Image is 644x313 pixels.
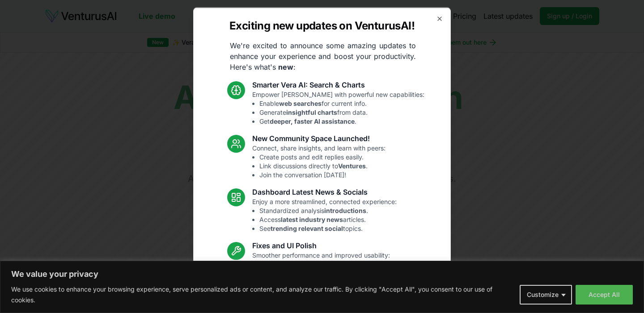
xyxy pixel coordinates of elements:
[259,259,390,268] li: Resolved Vera chart loading issue.
[278,62,293,71] strong: new
[252,197,397,233] p: Enjoy a more streamlined, connected experience:
[259,206,397,215] li: Standardized analysis .
[259,117,424,125] li: Get .
[259,108,424,117] li: Generate from data.
[259,170,386,179] li: Join the conversation [DATE]!
[286,108,337,116] strong: insightful charts
[259,152,386,161] li: Create posts and edit replies easily.
[223,40,423,72] p: We're excited to announce some amazing updates to enhance your experience and boost your producti...
[252,240,390,250] h3: Fixes and UI Polish
[229,18,415,33] h2: Exciting new updates on VenturusAI!
[252,186,397,197] h3: Dashboard Latest News & Socials
[252,90,424,125] p: Empower [PERSON_NAME] with powerful new capabilities:
[259,277,390,286] li: Enhanced overall UI consistency.
[252,250,390,286] p: Smoother performance and improved usability:
[324,206,366,214] strong: introductions
[259,161,386,170] li: Link discussions directly to .
[338,162,366,169] strong: Ventures
[259,99,424,108] li: Enable for current info.
[270,117,355,125] strong: deeper, faster AI assistance
[252,133,386,143] h3: New Community Space Launched!
[259,215,397,224] li: Access articles.
[271,224,343,232] strong: trending relevant social
[259,224,397,233] li: See topics.
[279,99,322,107] strong: web searches
[281,215,343,223] strong: latest industry news
[252,143,386,179] p: Connect, share insights, and learn with peers:
[252,79,424,90] h3: Smarter Vera AI: Search & Charts
[259,268,390,277] li: Fixed mobile chat & sidebar glitches.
